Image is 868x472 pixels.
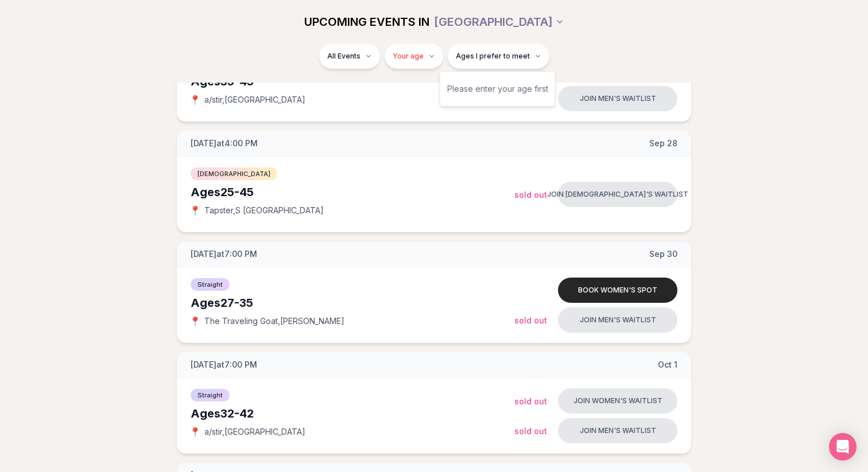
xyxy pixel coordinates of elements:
[514,426,547,436] span: Sold Out
[434,9,564,34] button: [GEOGRAPHIC_DATA]
[448,44,549,69] button: Ages I prefer to meet
[327,52,361,61] span: All Events
[204,94,305,106] span: a/stir , [GEOGRAPHIC_DATA]
[191,167,277,180] span: [DEMOGRAPHIC_DATA]
[558,86,677,111] button: Join men's waitlist
[658,359,677,370] span: Oct 1
[191,405,514,422] div: Ages 32-42
[191,248,257,260] span: [DATE] at 7:00 PM
[191,389,230,401] span: Straight
[514,396,547,406] span: Sold Out
[319,44,380,69] button: All Events
[204,426,305,438] span: a/stir , [GEOGRAPHIC_DATA]
[649,138,677,149] span: Sep 28
[514,315,547,325] span: Sold Out
[191,317,200,326] span: 📍
[558,388,677,414] button: Join women's waitlist
[191,95,200,104] span: 📍
[304,14,429,30] span: UPCOMING EVENTS IN
[514,190,547,200] span: Sold Out
[191,138,258,149] span: [DATE] at 4:00 PM
[191,184,514,200] div: Ages 25-45
[447,79,548,99] div: Please enter your age first
[191,278,230,291] span: Straight
[558,307,677,333] button: Join men's waitlist
[558,278,677,303] button: Book women's spot
[191,427,200,436] span: 📍
[191,295,514,311] div: Ages 27-35
[204,315,344,327] span: The Traveling Goat , [PERSON_NAME]
[204,205,324,216] span: Tapster , S [GEOGRAPHIC_DATA]
[829,433,857,461] div: Open Intercom Messenger
[393,50,424,59] span: Your age
[456,52,530,61] span: Ages I prefer to meet
[649,248,677,260] span: Sep 30
[191,359,257,370] span: [DATE] at 7:00 PM
[558,418,677,443] button: Join men's waitlist
[385,44,443,69] button: Your age
[558,182,677,207] button: Join [DEMOGRAPHIC_DATA]'s waitlist
[191,206,200,215] span: 📍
